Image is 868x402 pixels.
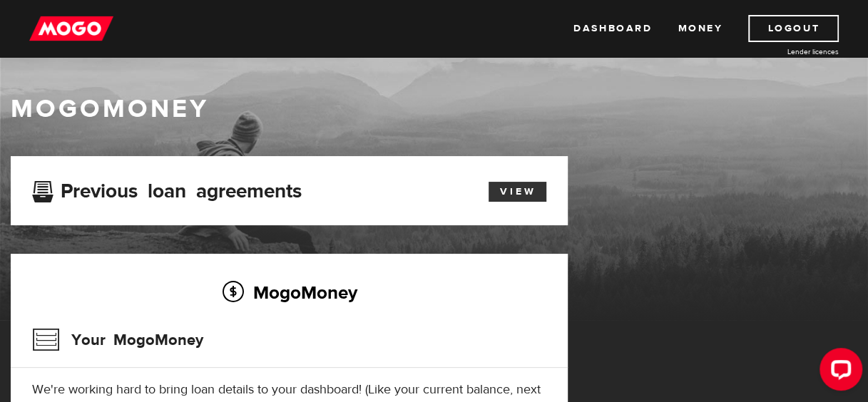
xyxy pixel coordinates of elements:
h1: MogoMoney [11,94,857,124]
a: Lender licences [732,46,839,57]
img: mogo_logo-11ee424be714fa7cbb0f0f49df9e16ec.png [29,15,113,42]
h3: Previous loan agreements [32,180,302,198]
h2: MogoMoney [32,277,546,307]
iframe: LiveChat chat widget [808,342,868,402]
h3: Your MogoMoney [32,321,203,359]
a: Logout [748,15,839,42]
a: View [489,182,546,202]
a: Dashboard [573,15,652,42]
a: Money [678,15,723,42]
